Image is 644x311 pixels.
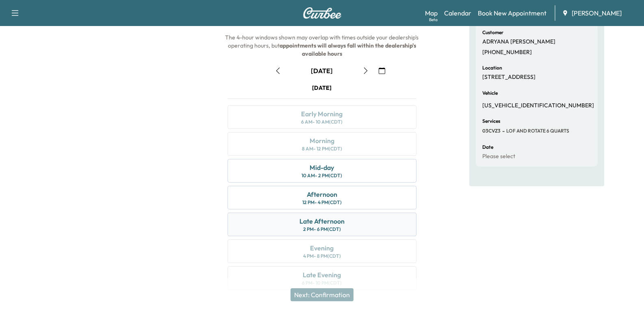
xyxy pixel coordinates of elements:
div: Mid-day [310,163,334,172]
span: [PERSON_NAME] [572,8,622,18]
div: 10 AM - 2 PM (CDT) [301,172,342,179]
span: LOF AND ROTATE 6 QUARTS [505,128,569,134]
a: MapBeta [425,8,438,18]
h6: Date [482,145,493,150]
div: [DATE] [311,66,333,75]
h6: Location [482,65,502,70]
p: Please select [482,153,515,160]
img: Curbee Logo [303,7,342,19]
h6: Customer [482,30,503,35]
h6: Vehicle [482,91,498,96]
div: 12 PM - 4 PM (CDT) [302,199,342,206]
p: [US_VEHICLE_IDENTIFICATION_NUMBER] [482,102,594,109]
span: - [501,127,505,135]
p: ADRYANA [PERSON_NAME] [482,38,555,46]
a: Book New Appointment [478,8,546,18]
div: 2 PM - 6 PM (CDT) [303,226,341,233]
p: [STREET_ADDRESS] [482,74,536,81]
a: Calendar [444,8,471,18]
span: The arrival window the night before the service date. The 4-hour windows shown may overlap with t... [225,9,420,57]
b: appointments will always fall within the dealership's available hours [280,42,417,57]
span: 03CVZ3 [482,128,501,134]
p: [PHONE_NUMBER] [482,49,532,56]
div: Late Afternoon [299,216,345,226]
div: [DATE] [312,84,332,92]
div: Afternoon [307,189,337,199]
div: Beta [429,17,438,23]
h6: Services [482,119,500,124]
